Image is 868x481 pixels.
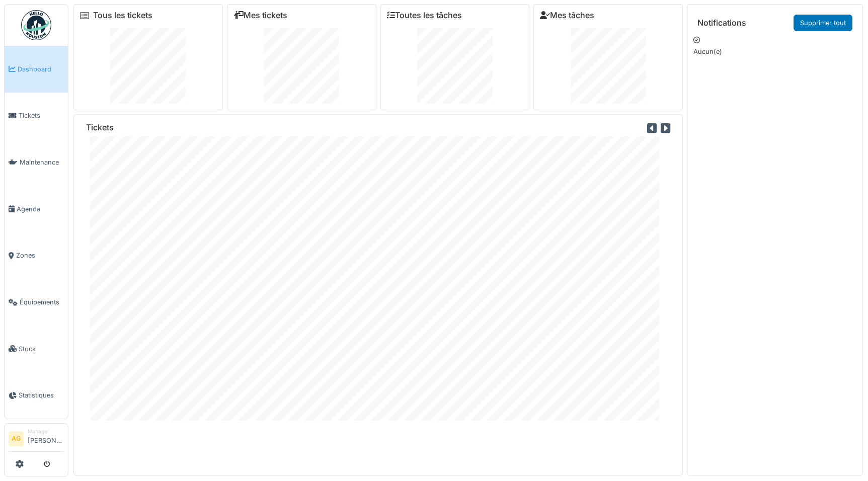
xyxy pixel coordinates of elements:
span: Dashboard [18,64,64,74]
h6: Notifications [697,18,746,28]
img: Badge_color-CXgf-gQk.svg [21,10,51,40]
a: Statistiques [5,372,68,419]
span: Stock [19,344,64,354]
h6: Tickets [86,123,114,132]
a: Toutes les tâches [387,11,462,20]
span: Statistiques [19,390,64,400]
li: [PERSON_NAME] [28,428,64,449]
a: Équipements [5,279,68,326]
a: Mes tâches [540,11,594,20]
p: Aucun(e) [693,47,856,56]
span: Maintenance [20,157,64,167]
a: Agenda [5,186,68,232]
span: Tickets [19,111,64,120]
li: AG [9,431,24,446]
a: Tickets [5,93,68,139]
span: Agenda [17,204,64,214]
a: Mes tickets [233,11,287,20]
a: Dashboard [5,46,68,93]
a: Maintenance [5,139,68,186]
span: Équipements [20,297,64,307]
a: Tous les tickets [93,11,152,20]
span: Zones [16,251,64,260]
a: AG Manager[PERSON_NAME] [9,428,64,452]
a: Supprimer tout [794,15,852,31]
a: Stock [5,326,68,372]
a: Zones [5,232,68,279]
div: Manager [28,428,64,435]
